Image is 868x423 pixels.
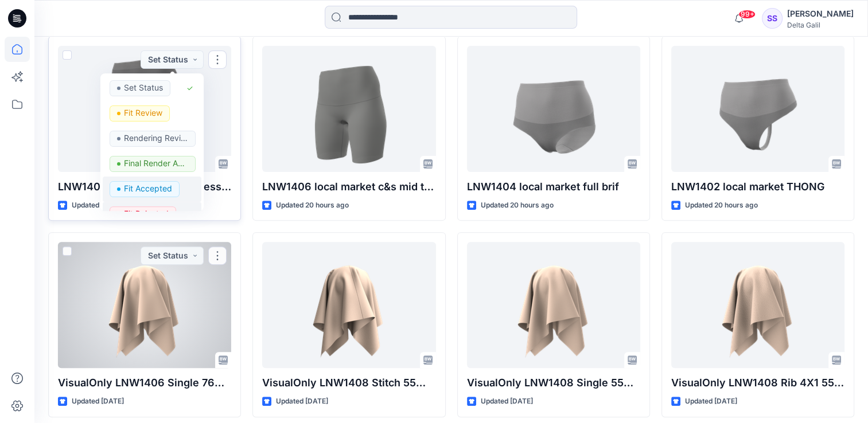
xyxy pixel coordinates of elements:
[262,179,435,195] p: LNW1406 local market c&s mid thigh
[262,375,435,391] p: VisualOnly LNW1408 Stitch 55% Nylon 45% Elastane
[58,46,231,172] a: LNW1408 local market seamless mid thigh
[262,242,435,368] a: VisualOnly LNW1408 Stitch 55% Nylon 45% Elastane
[467,179,640,195] p: LNW1404 local market full brif
[467,242,640,368] a: VisualOnly LNW1408 Single 55% Nylon 45% Elastane
[787,21,854,29] div: Delta Galil
[276,199,349,211] p: Updated 20 hours ago
[467,375,640,391] p: VisualOnly LNW1408 Single 55% Nylon 45% Elastane
[276,395,328,408] p: Updated [DATE]
[124,80,163,95] p: Set Status
[58,375,231,391] p: VisualOnly LNW1406 Single 76% Polyamide 24% Elastane
[481,199,554,211] p: Updated 20 hours ago
[124,181,172,196] p: Fit Accepted
[124,105,162,120] p: Fit Review
[685,199,758,211] p: Updated 20 hours ago
[481,395,533,408] p: Updated [DATE]
[671,46,844,172] a: LNW1402 local market THONG
[671,375,844,391] p: VisualOnly LNW1408 Rib 4X1 55% Nylon 45% Elastane
[671,179,844,195] p: LNW1402 local market THONG
[124,206,169,221] p: Fit Rejected
[72,395,124,408] p: Updated [DATE]
[58,242,231,368] a: VisualOnly LNW1406 Single 76% Polyamide 24% Elastane
[124,131,188,146] p: Rendering Review
[738,10,756,19] span: 99+
[762,8,783,29] div: SS
[467,46,640,172] a: LNW1404 local market full brif
[671,242,844,368] a: VisualOnly LNW1408 Rib 4X1 55% Nylon 45% Elastane
[124,156,188,171] p: Final Render Accepted
[72,199,145,211] p: Updated 20 hours ago
[787,7,854,21] div: [PERSON_NAME]
[685,395,737,408] p: Updated [DATE]
[262,46,435,172] a: LNW1406 local market c&s mid thigh
[58,179,231,195] p: LNW1408 local market seamless mid thigh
